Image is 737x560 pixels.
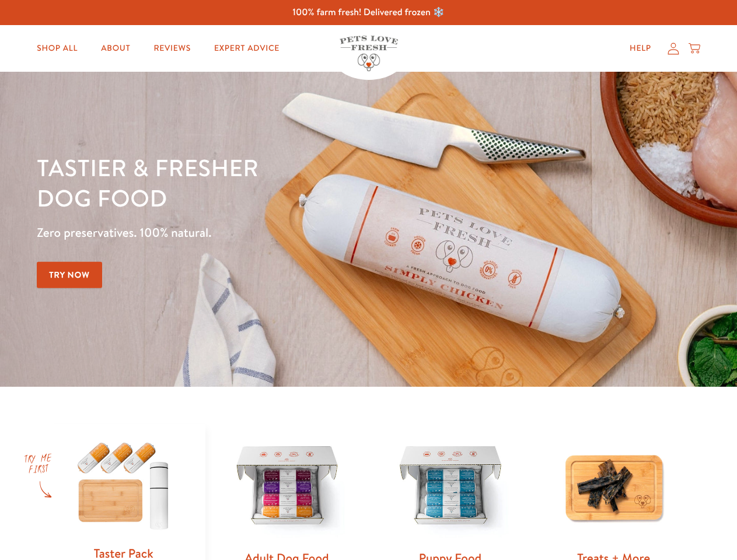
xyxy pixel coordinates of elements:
a: Try Now [37,262,102,288]
a: Help [620,37,661,60]
a: About [92,37,139,60]
a: Expert Advice [205,37,289,60]
img: Pets Love Fresh [340,36,398,71]
p: Zero preservatives. 100% natural. [37,222,479,243]
a: Shop All [27,37,87,60]
a: Reviews [144,37,200,60]
h1: Tastier & fresher dog food [37,152,479,213]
